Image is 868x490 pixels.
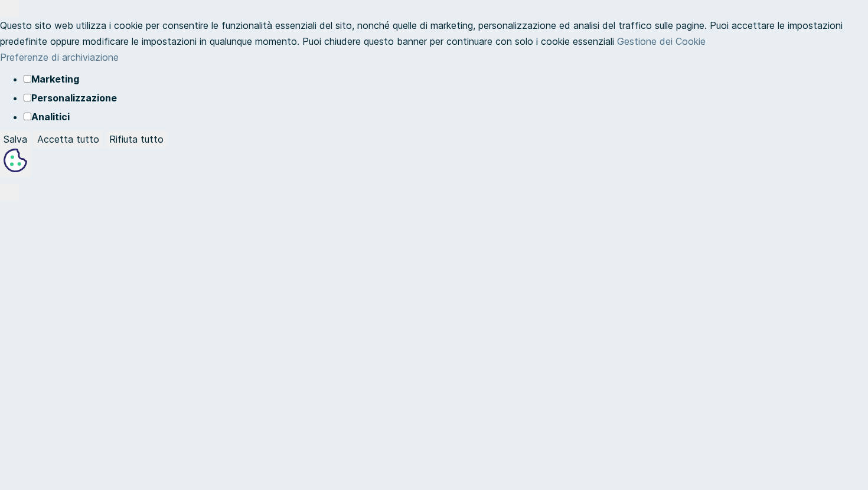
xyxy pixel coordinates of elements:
button: Accetta tutto [34,131,103,148]
input: Marketing [24,75,31,83]
input: Personalizzazione [24,94,31,101]
span: Analitici [31,111,70,123]
a: Gestione dei Cookie [617,35,706,47]
span: Personalizzazione [31,92,117,104]
button: Rifiuta tutto [106,131,167,148]
input: Analitici [24,113,31,120]
span: Marketing [31,73,79,85]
